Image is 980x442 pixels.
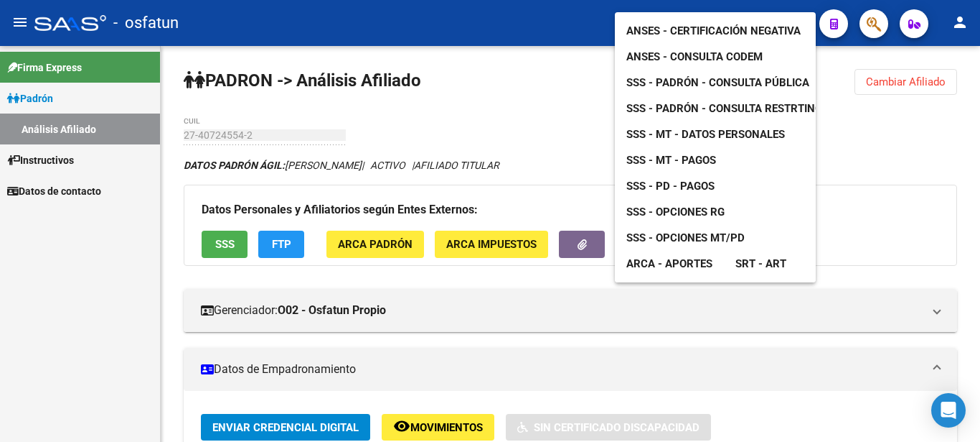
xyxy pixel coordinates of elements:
div: Open Intercom Messenger [931,393,966,428]
a: ANSES - Consulta CODEM [615,44,774,70]
span: SSS - Opciones RG [626,206,725,218]
span: ANSES - Consulta CODEM [626,50,763,63]
a: SSS - Padrón - Consulta Restrtingida [615,96,851,121]
a: SRT - ART [724,251,798,277]
span: SSS - PD - Pagos [626,180,715,193]
a: SSS - Padrón - Consulta Pública [615,70,821,96]
a: SSS - MT - Datos Personales [615,121,796,147]
a: ANSES - Certificación Negativa [615,18,812,44]
span: ANSES - Certificación Negativa [626,24,801,37]
a: ARCA - Aportes [615,251,724,277]
span: ARCA - Aportes [626,257,712,270]
span: SRT - ART [735,257,786,270]
a: SSS - MT - Pagos [615,147,727,173]
span: SSS - MT - Pagos [626,154,716,167]
a: SSS - Opciones MT/PD [615,225,756,251]
a: SSS - PD - Pagos [615,173,726,199]
span: SSS - MT - Datos Personales [626,128,785,141]
span: SSS - Padrón - Consulta Pública [626,76,809,89]
span: SSS - Padrón - Consulta Restrtingida [626,102,839,115]
span: SSS - Opciones MT/PD [626,231,745,244]
a: SSS - Opciones RG [615,199,736,225]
